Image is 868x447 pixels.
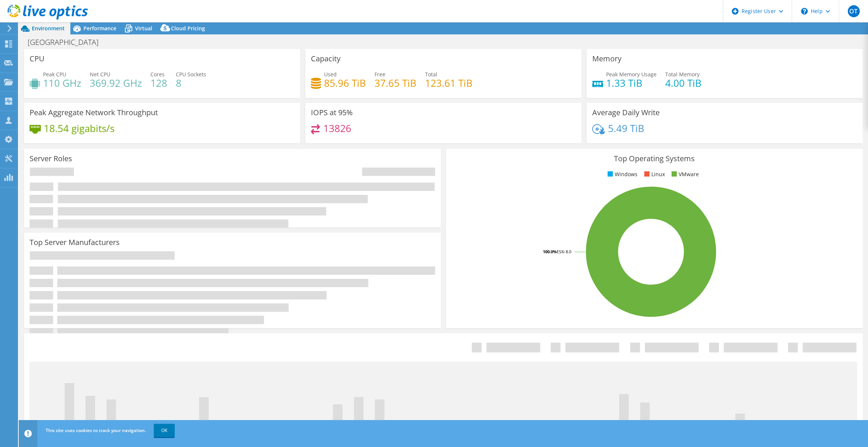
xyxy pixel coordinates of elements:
span: Cloud Pricing [171,25,205,32]
h3: Average Daily Write [592,108,660,117]
li: VMware [670,170,699,178]
span: Used [324,71,337,78]
li: Linux [642,170,665,178]
h4: 110 GHz [43,79,81,87]
h4: 1.33 TiB [606,79,657,87]
h4: 18.54 gigabits/s [44,124,114,132]
span: CPU Sockets [176,71,206,78]
span: Environment [32,25,65,32]
span: Net CPU [90,71,110,78]
span: Cores [150,71,165,78]
svg: \n [801,8,808,15]
h3: Peak Aggregate Network Throughput [30,108,158,117]
h3: Memory [592,55,621,63]
span: Performance [83,25,116,32]
span: Total [425,71,437,78]
tspan: ESXi 8.0 [557,249,571,254]
h4: 8 [176,79,206,87]
h4: 5.49 TiB [608,124,644,132]
a: OK [154,424,175,437]
li: Windows [606,170,638,178]
span: OT [848,5,860,17]
span: Virtual [135,25,152,32]
tspan: 100.0% [543,249,557,254]
h4: 4.00 TiB [665,79,702,87]
span: Peak CPU [43,71,66,78]
h3: Capacity [311,55,340,63]
h4: 369.92 GHz [90,79,142,87]
h4: 123.61 TiB [425,79,473,87]
h3: Top Server Manufacturers [30,238,120,247]
h3: Top Operating Systems [452,154,857,163]
h4: 37.65 TiB [375,79,416,87]
span: Free [375,71,385,78]
span: Total Memory [665,71,700,78]
h3: IOPS at 95% [311,108,353,117]
h4: 128 [150,79,167,87]
h3: CPU [30,55,45,63]
span: Peak Memory Usage [606,71,657,78]
h4: 13826 [323,124,351,132]
h3: Server Roles [30,154,72,163]
h1: [GEOGRAPHIC_DATA] [24,38,110,46]
span: This site uses cookies to track your navigation. [46,427,146,434]
h4: 85.96 TiB [324,79,366,87]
